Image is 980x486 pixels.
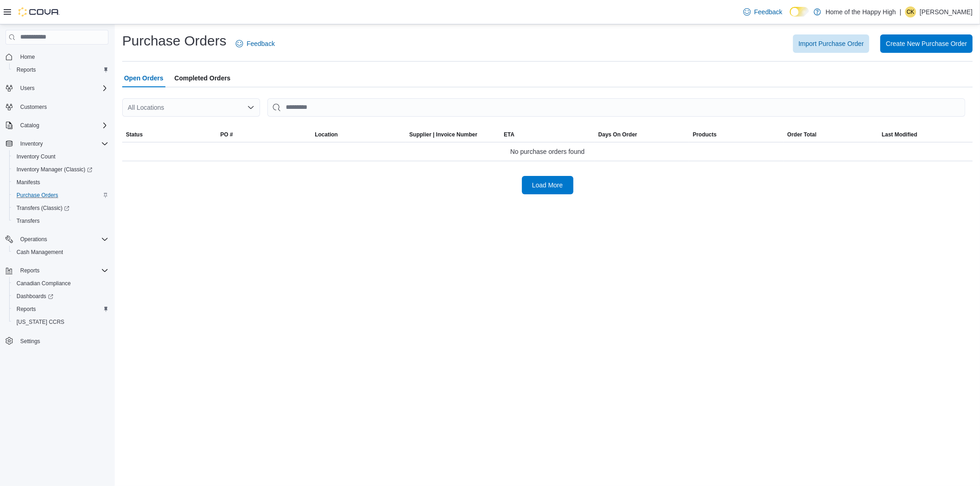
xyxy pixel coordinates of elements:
[13,304,40,315] a: Reports
[13,278,108,289] span: Canadian Compliance
[126,131,143,138] span: Status
[315,131,338,138] div: Location
[504,131,515,138] span: ETA
[9,150,112,163] button: Inventory Count
[17,51,108,62] span: Home
[122,32,227,50] h1: Purchase Orders
[17,249,63,256] span: Cash Management
[17,66,36,73] span: Reports
[17,179,40,186] span: Manifests
[598,131,637,138] span: Days On Order
[13,177,44,188] a: Manifests
[13,190,62,201] a: Purchase Orders
[9,303,112,316] button: Reports
[2,50,112,63] button: Home
[920,6,973,17] p: [PERSON_NAME]
[175,69,231,87] span: Completed Orders
[740,3,786,21] a: Feedback
[2,264,112,277] button: Reports
[20,53,35,61] span: Home
[2,233,112,246] button: Operations
[247,39,275,48] span: Feedback
[17,51,39,62] a: Home
[9,246,112,259] button: Cash Management
[17,204,69,212] span: Transfers (Classic)
[13,316,68,328] a: [US_STATE] CCRS
[754,7,782,17] span: Feedback
[13,291,57,302] a: Dashboards
[13,151,108,162] span: Inventory Count
[232,34,278,53] a: Feedback
[17,336,44,347] a: Settings
[17,166,92,173] span: Inventory Manager (Classic)
[693,131,717,138] span: Products
[17,153,56,160] span: Inventory Count
[2,119,112,132] button: Catalog
[20,267,40,274] span: Reports
[409,131,477,138] span: Supplier | Invoice Number
[13,190,108,201] span: Purchase Orders
[787,131,817,138] span: Order Total
[878,127,973,142] button: Last Modified
[124,69,164,87] span: Open Orders
[17,83,38,94] button: Users
[20,103,47,111] span: Customers
[13,151,59,162] a: Inventory Count
[9,189,112,202] button: Purchase Orders
[784,127,878,142] button: Order Total
[20,85,34,92] span: Users
[13,316,108,328] span: Washington CCRS
[17,318,64,326] span: [US_STATE] CCRS
[17,138,108,149] span: Inventory
[13,291,108,302] span: Dashboards
[247,104,255,111] button: Open list of options
[267,98,965,117] input: This is a search bar. After typing your query, hit enter to filter the results lower in the page.
[13,215,43,226] a: Transfers
[311,127,406,142] button: Location
[13,278,74,289] a: Canadian Compliance
[17,335,108,346] span: Settings
[17,120,108,131] span: Catalog
[886,39,967,48] span: Create New Purchase Order
[500,127,595,142] button: ETA
[17,192,58,199] span: Purchase Orders
[9,202,112,215] a: Transfers (Classic)
[2,334,112,347] button: Settings
[532,181,563,190] span: Load More
[122,127,217,142] button: Status
[9,163,112,176] a: Inventory Manager (Classic)
[799,39,864,48] span: Import Purchase Order
[2,137,112,150] button: Inventory
[20,236,47,243] span: Operations
[9,316,112,328] button: [US_STATE] CCRS
[905,6,916,17] div: Cherise Kesslar
[880,34,973,53] button: Create New Purchase Order
[17,83,108,94] span: Users
[595,127,689,142] button: Days On Order
[2,100,112,113] button: Customers
[510,146,585,157] span: No purchase orders found
[9,176,112,189] button: Manifests
[689,127,784,142] button: Products
[217,127,312,142] button: PO #
[13,203,108,214] span: Transfers (Classic)
[13,164,96,175] a: Inventory Manager (Classic)
[9,277,112,290] button: Canadian Compliance
[18,7,60,17] img: Cova
[17,102,51,113] a: Customers
[221,131,233,138] span: PO #
[20,122,39,129] span: Catalog
[13,177,108,188] span: Manifests
[17,101,108,113] span: Customers
[13,164,108,175] span: Inventory Manager (Classic)
[13,203,73,214] a: Transfers (Classic)
[2,82,112,95] button: Users
[826,6,896,17] p: Home of the Happy High
[793,34,869,53] button: Import Purchase Order
[17,234,108,245] span: Operations
[522,176,573,194] button: Load More
[20,140,43,147] span: Inventory
[17,305,36,313] span: Reports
